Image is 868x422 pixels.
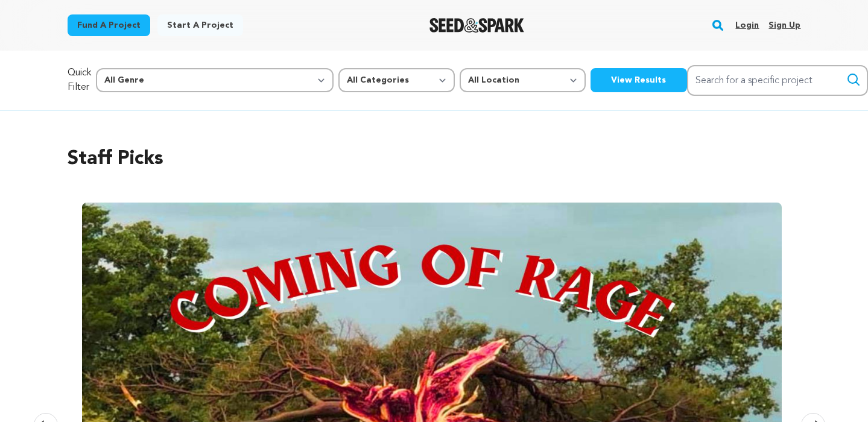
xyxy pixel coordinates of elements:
[687,65,868,96] input: Search for a specific project
[68,66,91,95] p: Quick Filter
[157,14,243,36] a: Start a project
[591,68,687,92] button: View Results
[768,16,800,35] a: Sign up
[429,18,524,33] img: Seed&Spark Logo Dark Mode
[735,16,759,35] a: Login
[68,145,801,174] h2: Staff Picks
[68,14,150,36] a: Fund a project
[429,18,524,33] a: Seed&Spark Homepage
